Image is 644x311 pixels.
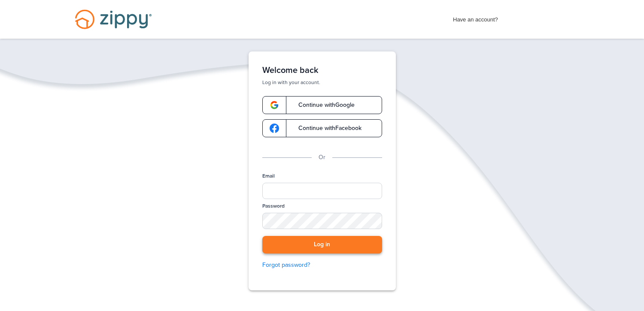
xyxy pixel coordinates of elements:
[270,124,279,133] img: google-logo
[270,100,279,110] img: google-logo
[290,102,355,108] span: Continue with Google
[262,183,382,199] input: Email
[262,236,382,254] button: Log in
[262,96,382,114] a: google-logoContinue withGoogle
[262,213,382,229] input: Password
[262,79,382,86] p: Log in with your account.
[262,172,275,180] label: Email
[262,260,382,270] a: Forgot password?
[262,65,382,75] h1: Welcome back
[290,125,361,131] span: Continue with Facebook
[319,153,325,162] p: Or
[262,119,382,137] a: google-logoContinue withFacebook
[262,202,285,210] label: Password
[453,11,498,24] span: Have an account?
